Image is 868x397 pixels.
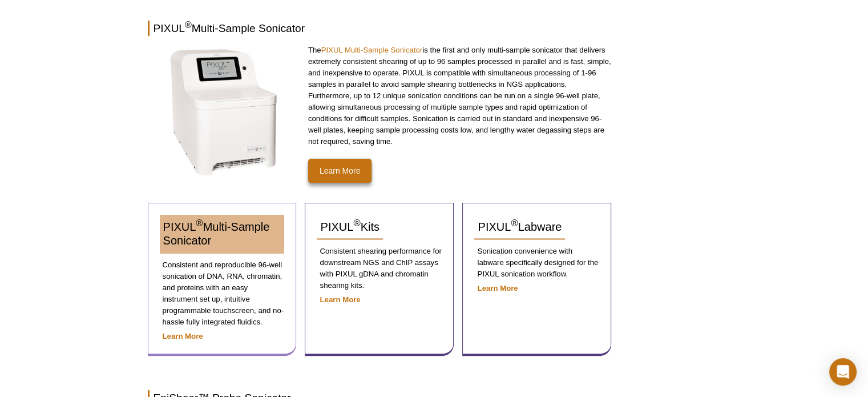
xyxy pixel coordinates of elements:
sup: ® [196,218,203,228]
a: Learn More [477,284,518,292]
sup: ® [511,218,518,228]
sup: ® [353,218,360,228]
a: PIXUL®Labware [474,215,565,240]
div: Open Intercom Messenger [829,358,857,386]
a: Learn More [308,159,372,183]
sup: ® [185,20,192,30]
span: PIXUL Labware [478,220,562,233]
p: Consistent and reproducible 96-well sonication of DNA, RNA, chromatin, and proteins with an easy ... [160,259,285,328]
a: PIXUL®Multi-Sample Sonicator [160,215,285,254]
a: PIXUL Multi-Sample Sonicator [321,46,423,54]
span: PIXUL Multi-Sample Sonicator [163,220,270,247]
p: The is the first and only multi-sample sonicator that delivers extremely consistent shearing of u... [308,45,612,147]
h2: PIXUL Multi-Sample Sonicator [148,21,612,36]
p: Sonication convenience with labware specifically designed for the PIXUL sonication workflow. [474,246,599,280]
a: PIXUL®Kits [317,215,382,240]
img: Click on the image for more information on the PIXUL Multi-Sample Sonicator. [167,45,281,177]
a: Learn More [163,332,203,340]
span: PIXUL Kits [320,220,379,233]
p: Consistent shearing performance for downstream NGS and ChIP assays with PIXUL gDNA and chromatin ... [317,246,442,291]
a: Learn More [320,295,360,304]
